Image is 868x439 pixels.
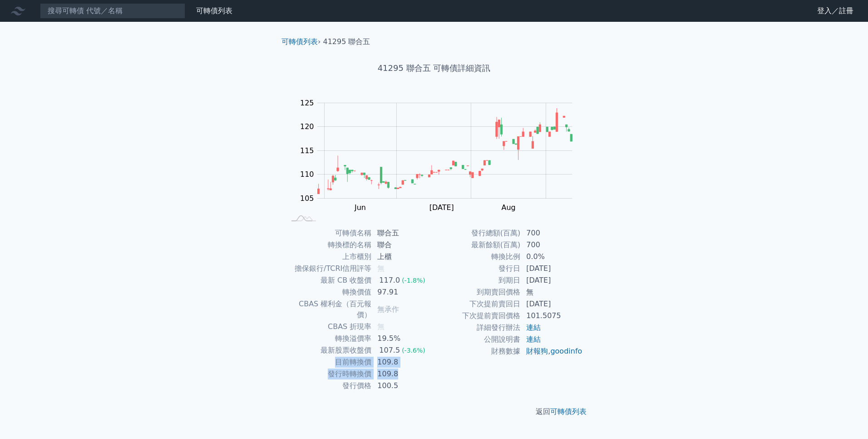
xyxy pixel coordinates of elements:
td: 發行總額(百萬) [434,227,521,239]
td: , [521,345,583,357]
tspan: 115 [300,146,314,155]
span: 無 [377,322,385,331]
td: 到期賣回價格 [434,286,521,298]
td: 下次提前賣回日 [434,298,521,310]
g: Chart [296,99,586,212]
tspan: 105 [300,194,314,203]
td: 最新餘額(百萬) [434,239,521,251]
li: 41295 聯合五 [323,36,370,47]
td: 109.8 [372,368,434,380]
input: 搜尋可轉債 代號／名稱 [40,3,185,19]
td: 轉換價值 [285,286,372,298]
td: 目前轉換價 [285,356,372,368]
td: 最新股票收盤價 [285,344,372,356]
td: 發行日 [434,263,521,274]
td: 擔保銀行/TCRI信用評等 [285,263,372,274]
tspan: 125 [300,99,314,107]
td: 0.0% [521,251,583,263]
tspan: Aug [502,203,516,212]
td: [DATE] [521,274,583,286]
li: › [281,36,321,47]
span: 無 [377,264,385,273]
iframe: Chat Widget [823,395,868,439]
td: 97.91 [372,286,434,298]
td: [DATE] [521,298,583,310]
td: 到期日 [434,274,521,286]
td: 發行價格 [285,380,372,392]
td: 財務數據 [434,345,521,357]
td: 公開說明書 [434,334,521,345]
td: 上市櫃別 [285,251,372,263]
td: 100.5 [372,380,434,392]
span: 無承作 [377,305,399,314]
td: 最新 CB 收盤價 [285,274,372,286]
td: 聯合五 [372,227,434,239]
td: 詳細發行辦法 [434,322,521,334]
p: 返回 [274,406,594,417]
td: 上櫃 [372,251,434,263]
a: 可轉債列表 [281,37,318,46]
tspan: [DATE] [429,203,454,212]
td: CBAS 權利金（百元報價） [285,298,372,321]
h1: 41295 聯合五 可轉債詳細資訊 [274,62,594,75]
td: 轉換溢價率 [285,333,372,344]
tspan: 120 [300,122,314,131]
g: Series [318,108,572,194]
td: 發行時轉換價 [285,368,372,380]
td: CBAS 折現率 [285,321,372,333]
a: 登入／註冊 [810,4,861,18]
td: 可轉債名稱 [285,227,372,239]
td: 109.8 [372,356,434,368]
td: 700 [521,227,583,239]
a: 連結 [526,335,541,344]
a: 可轉債列表 [196,6,232,15]
tspan: Jun [354,203,366,212]
td: 聯合 [372,239,434,251]
a: 財報狗 [526,347,548,355]
td: 轉換比例 [434,251,521,263]
td: 下次提前賣回價格 [434,310,521,322]
span: (-1.8%) [402,277,425,284]
td: 700 [521,239,583,251]
a: 連結 [526,323,541,332]
span: (-3.6%) [402,347,425,354]
td: 101.5075 [521,310,583,322]
td: 轉換標的名稱 [285,239,372,251]
div: 117.0 [377,275,402,286]
a: 可轉債列表 [550,407,587,416]
a: goodinfo [550,347,582,355]
td: 無 [521,286,583,298]
tspan: 110 [300,170,314,179]
td: 19.5% [372,333,434,344]
div: 107.5 [377,345,402,356]
td: [DATE] [521,263,583,274]
div: 聊天小工具 [823,395,868,439]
